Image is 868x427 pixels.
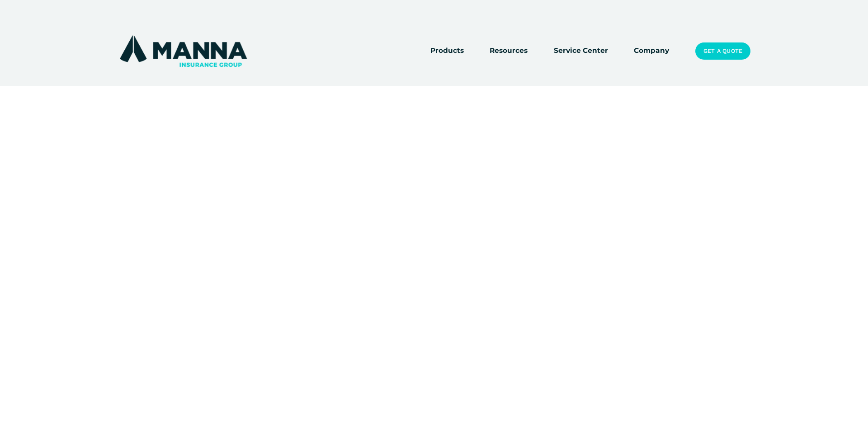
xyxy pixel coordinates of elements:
[430,45,464,57] a: folder dropdown
[554,45,608,57] a: Service Center
[490,45,528,57] a: folder dropdown
[695,42,750,60] a: Get a Quote
[490,45,528,56] span: Resources
[634,45,669,57] a: Company
[430,45,464,56] span: Products
[118,33,249,69] img: Manna Insurance Group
